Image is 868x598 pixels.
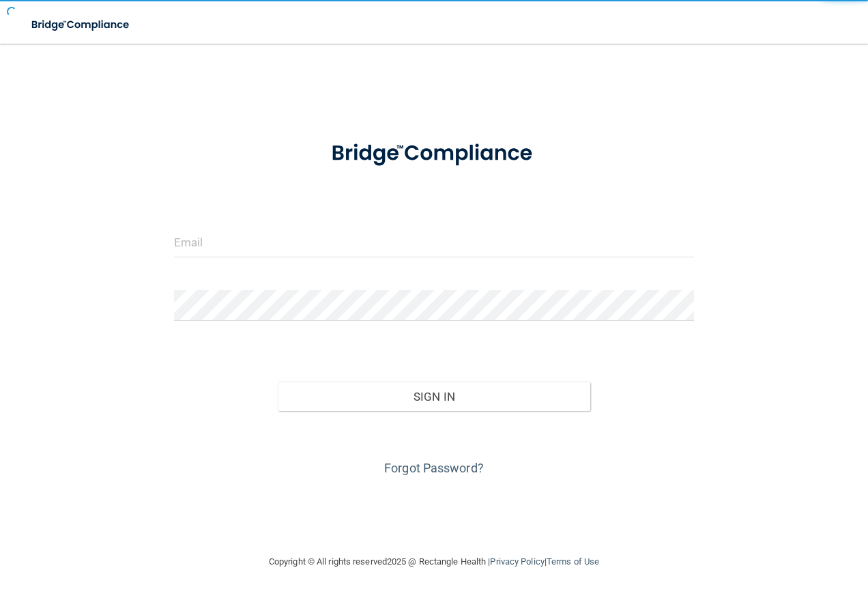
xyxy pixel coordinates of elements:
[278,382,590,412] button: Sign In
[547,556,599,567] a: Terms of Use
[309,126,559,182] img: bridge_compliance_login_screen.278c3ca4.svg
[384,461,484,475] a: Forgot Password?
[174,227,695,257] input: Email
[185,540,683,584] div: Copyright © All rights reserved 2025 @ Rectangle Health | |
[20,11,142,39] img: bridge_compliance_login_screen.278c3ca4.svg
[490,556,544,567] a: Privacy Policy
